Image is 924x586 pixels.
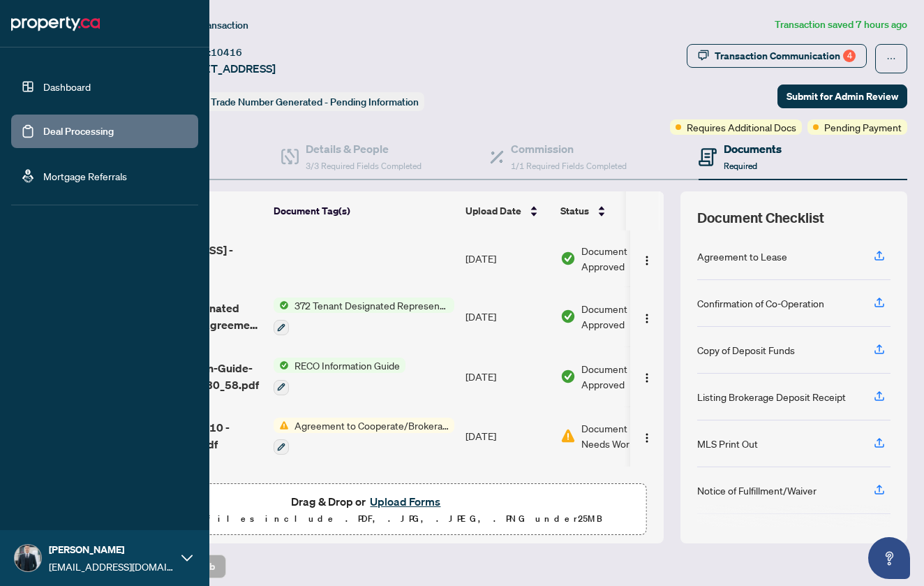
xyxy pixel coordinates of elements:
div: Notice of Fulfillment/Waiver [697,483,817,498]
div: 4 [843,50,856,62]
div: MLS Print Out [697,436,758,451]
button: Logo [636,425,658,447]
img: Logo [641,313,653,324]
span: 1/1 Required Fields Completed [511,161,627,171]
div: Status: [173,92,424,111]
a: Mortgage Referrals [43,170,127,182]
a: Deal Processing [43,125,114,138]
img: Logo [641,432,653,444]
span: 3/3 Required Fields Completed [306,161,422,171]
p: Supported files include .PDF, .JPG, .JPEG, .PNG under 25 MB [98,511,638,527]
span: 10416 [211,46,242,59]
span: [PERSON_NAME] [49,542,174,557]
span: Upload Date [465,203,521,219]
span: View Transaction [174,19,248,31]
span: Pending Payment [824,119,902,135]
h4: Details & People [306,140,422,157]
span: Required [724,161,757,171]
button: Status Icon372 Tenant Designated Representation Agreement with Company Schedule A [274,298,454,335]
span: [STREET_ADDRESS] [173,60,276,77]
button: Transaction Communication4 [687,44,867,68]
span: Submit for Admin Review [787,85,898,108]
span: ellipsis [886,54,896,64]
th: Upload Date [460,191,555,230]
img: Document Status [560,428,576,444]
img: logo [11,13,100,35]
img: Status Icon [274,298,289,313]
a: Dashboard [43,80,91,93]
button: Status IconAgreement to Cooperate/Brokeral Referral Form [274,418,454,455]
h4: Documents [724,140,782,157]
button: Logo [636,365,658,388]
button: Logo [636,247,658,270]
button: Open asap [868,537,910,579]
img: Logo [641,255,653,266]
button: Status IconRECO Information Guide [274,358,405,395]
div: Agreement to Lease [697,249,787,264]
img: Logo [641,372,653,383]
span: Drag & Drop orUpload FormsSupported files include .PDF, .JPG, .JPEG, .PNG under25MB [90,484,646,536]
td: [DATE] [460,286,555,346]
td: [DATE] [460,346,555,406]
div: Transaction Communication [715,45,856,67]
div: Copy of Deposit Funds [697,342,795,358]
span: [EMAIL_ADDRESS][DOMAIN_NAME] [49,559,174,574]
div: Listing Brokerage Deposit Receipt [697,389,846,404]
th: Status [555,191,673,230]
img: Status Icon [274,418,289,433]
img: Document Status [560,369,576,384]
div: Confirmation of Co-Operation [697,295,824,311]
img: Profile Icon [15,545,41,571]
article: Transaction saved 7 hours ago [775,17,907,33]
span: Requires Additional Docs [687,119,796,135]
span: Trade Number Generated - Pending Information [211,96,419,108]
span: Document Approved [581,243,668,274]
button: Submit for Admin Review [777,85,907,108]
td: [DATE] [460,230,555,286]
span: Document Needs Work [581,420,654,451]
span: RECO Information Guide [289,358,405,373]
span: Document Approved [581,301,668,332]
span: 372 Tenant Designated Representation Agreement with Company Schedule A [289,298,454,313]
button: Upload Forms [366,492,445,511]
span: Drag & Drop or [291,492,445,511]
span: Document Approved [581,361,668,392]
img: Document Status [560,309,576,324]
td: [DATE] [460,406,555,467]
span: Document Checklist [697,208,824,228]
span: Status [560,203,589,219]
h4: Commission [511,140,627,157]
button: Logo [636,305,658,328]
img: Status Icon [274,358,289,373]
span: Agreement to Cooperate/Brokeral Referral Form [289,418,454,433]
th: Document Tag(s) [268,191,460,230]
img: Document Status [560,251,576,266]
